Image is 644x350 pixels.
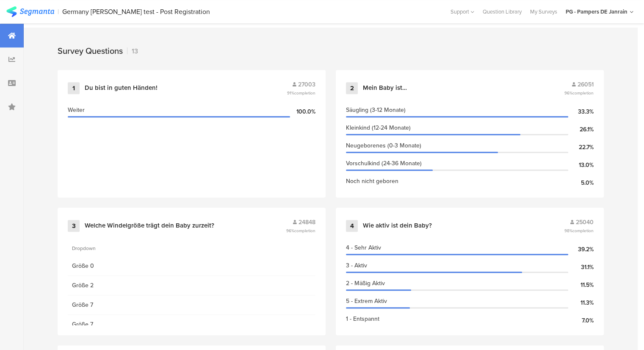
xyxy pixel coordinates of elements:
[72,261,311,270] span: Größe 0
[85,84,158,92] div: Du bist in guten Händen!
[346,177,398,186] span: Noch nicht geboren
[568,143,594,152] div: 22.7%
[346,82,358,94] div: 2
[58,7,59,17] div: |
[72,300,311,309] span: Größe 7
[346,220,358,232] div: 4
[568,161,594,169] div: 13.0%
[290,107,315,116] div: 100.0%
[286,228,315,234] span: 96%
[363,84,407,92] div: Mein Baby ist…
[346,279,385,288] span: 2 - Mäßig Aktiv
[564,228,594,234] span: 98%
[346,106,406,114] span: Säugling (3-12 Monate)
[568,298,594,307] div: 11.3%
[526,8,561,16] a: My Surveys
[568,178,594,187] div: 5.0%
[68,106,85,114] span: Weiter
[568,107,594,116] div: 33.3%
[299,218,315,227] span: 24848
[451,5,474,18] div: Support
[62,8,210,16] div: Germany [PERSON_NAME] test - Post Registration
[85,222,214,230] div: Welche Windelgröße trägt dein Baby zurzeit?
[478,8,526,16] a: Question Library
[127,46,138,56] div: 13
[576,218,594,227] span: 25040
[346,261,367,270] span: 3 - Aktiv
[287,90,315,96] span: 91%
[298,80,315,89] span: 27003
[346,243,381,252] span: 4 - Sehr Aktiv
[568,263,594,272] div: 31.1%
[566,8,627,16] div: PG - Pampers DE Janrain
[572,90,594,96] span: completion
[568,316,594,325] div: 7.0%
[294,90,315,96] span: completion
[568,125,594,134] div: 26.1%
[68,220,80,232] div: 3
[72,244,311,252] section: Dropdown
[6,6,54,17] img: segmanta logo
[578,80,594,89] span: 26051
[346,141,421,150] span: Neugeborenes (0-3 Monate)
[568,281,594,289] div: 11.5%
[58,44,123,57] div: Survey Questions
[68,82,80,94] div: 1
[346,123,411,132] span: Kleinkind (12-24 Monate)
[363,222,432,230] div: Wie aktiv ist dein Baby?
[564,90,594,96] span: 96%
[346,297,387,306] span: 5 - Extrem Aktiv
[568,245,594,254] div: 39.2%
[72,320,311,329] span: Größe 7
[346,159,422,168] span: Vorschulkind (24-36 Monate)
[294,228,315,234] span: completion
[572,228,594,234] span: completion
[346,314,379,323] span: 1 - Entspannt
[72,281,311,290] span: Größe 2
